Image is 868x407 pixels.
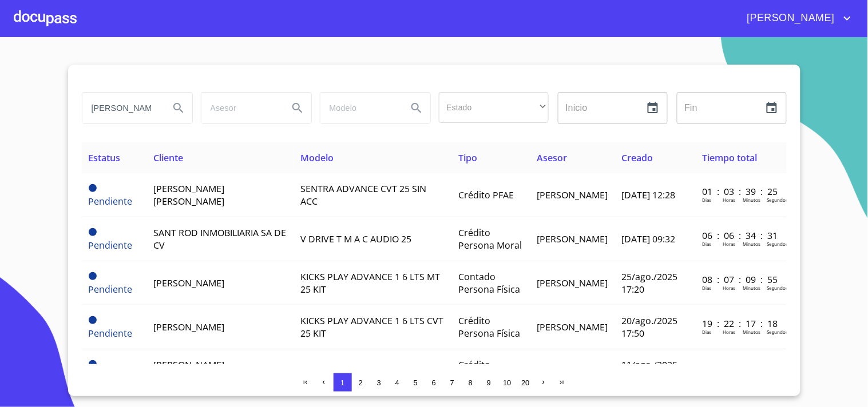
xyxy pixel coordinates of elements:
[425,373,443,392] button: 6
[201,93,279,123] input: search
[300,182,426,208] span: SENTRA ADVANCE CVT 25 SIN ACC
[450,378,454,387] span: 7
[153,182,224,208] span: [PERSON_NAME] [PERSON_NAME]
[622,151,653,164] span: Creado
[622,358,678,384] span: 11/ago./2025 10:38
[414,378,418,387] span: 5
[334,373,352,392] button: 1
[300,233,411,245] span: V DRIVE T M A C AUDIO 25
[153,226,286,252] span: SANT ROD INMOBILIARIA SA DE CV
[89,184,97,192] span: Pendiente
[503,378,511,387] span: 10
[459,151,478,164] span: Tipo
[284,94,311,122] button: Search
[702,151,757,164] span: Tiempo total
[622,233,676,245] span: [DATE] 09:32
[743,241,760,247] p: Minutos
[459,314,521,340] span: Crédito Persona Física
[702,361,779,374] p: 29 : 05 : 28 : 44
[82,93,160,123] input: search
[702,329,711,335] p: Dias
[537,233,608,245] span: [PERSON_NAME]
[743,329,760,335] p: Minutos
[153,358,224,384] span: [PERSON_NAME] [PERSON_NAME]
[767,329,788,335] p: Segundos
[370,373,389,392] button: 3
[407,373,425,392] button: 5
[89,327,133,340] span: Pendiente
[89,272,97,280] span: Pendiente
[439,92,549,123] div: ​
[498,373,517,392] button: 10
[743,285,760,291] p: Minutos
[165,94,192,122] button: Search
[622,270,678,296] span: 25/ago./2025 17:20
[767,241,788,247] p: Segundos
[723,241,735,247] p: Horas
[702,197,711,203] p: Dias
[403,94,430,122] button: Search
[300,314,443,340] span: KICKS PLAY ADVANCE 1 6 LTS CVT 25 KIT
[459,226,522,252] span: Crédito Persona Moral
[377,378,381,387] span: 3
[521,378,529,387] span: 20
[517,373,535,392] button: 20
[89,239,133,252] span: Pendiente
[89,195,133,208] span: Pendiente
[767,285,788,291] p: Segundos
[537,151,568,164] span: Asesor
[359,378,363,387] span: 2
[739,9,854,27] button: account of current user
[702,285,711,291] p: Dias
[300,270,440,296] span: KICKS PLAY ADVANCE 1 6 LTS MT 25 KIT
[702,185,779,198] p: 01 : 03 : 39 : 25
[723,329,735,335] p: Horas
[340,378,344,387] span: 1
[702,273,779,286] p: 08 : 07 : 09 : 55
[432,378,436,387] span: 6
[389,373,407,392] button: 4
[300,151,334,164] span: Modelo
[723,285,735,291] p: Horas
[89,151,121,164] span: Estatus
[153,151,183,164] span: Cliente
[443,373,462,392] button: 7
[622,314,678,340] span: 20/ago./2025 17:50
[459,358,521,384] span: Crédito Persona Física
[537,277,608,289] span: [PERSON_NAME]
[89,283,133,296] span: Pendiente
[459,189,514,201] span: Crédito PFAE
[767,197,788,203] p: Segundos
[320,93,398,123] input: search
[89,360,97,368] span: Pendiente
[487,378,491,387] span: 9
[537,189,608,201] span: [PERSON_NAME]
[723,197,735,203] p: Horas
[89,228,97,236] span: Pendiente
[153,277,224,289] span: [PERSON_NAME]
[153,321,224,333] span: [PERSON_NAME]
[89,316,97,324] span: Pendiente
[462,373,480,392] button: 8
[395,378,399,387] span: 4
[702,317,779,330] p: 19 : 22 : 17 : 18
[480,373,498,392] button: 9
[739,9,841,27] span: [PERSON_NAME]
[702,229,779,242] p: 06 : 06 : 34 : 31
[537,321,608,333] span: [PERSON_NAME]
[622,189,676,201] span: [DATE] 12:28
[743,197,760,203] p: Minutos
[469,378,473,387] span: 8
[459,270,521,296] span: Contado Persona Física
[352,373,370,392] button: 2
[702,241,711,247] p: Dias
